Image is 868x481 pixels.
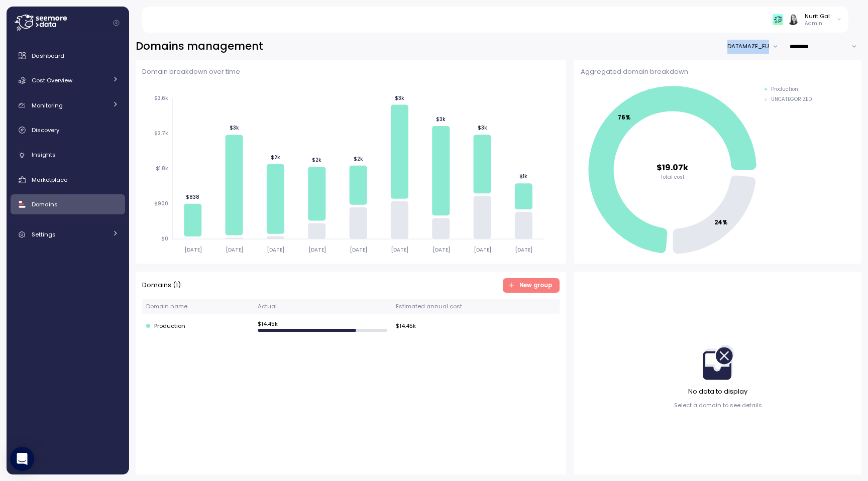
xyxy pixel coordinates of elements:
[661,174,685,181] tspan: Total cost
[396,320,556,332] div: $ 14.45k
[11,170,125,190] a: Marketplace
[581,67,855,77] p: Aggregated domain breakdown
[11,145,125,165] a: Insights
[142,67,560,77] p: Domain breakdown over time
[788,14,798,25] img: ACg8ocIVugc3DtI--ID6pffOeA5XcvoqExjdOmyrlhjOptQpqjom7zQ=s96-c
[142,280,181,290] p: Domains ( 1 )
[154,201,168,207] tspan: $900
[674,401,762,409] p: Select a domain to see details
[515,247,532,253] tspan: [DATE]
[32,76,72,84] span: Cost Overview
[271,154,280,161] tspan: $2k
[519,174,527,180] tspan: $1k
[156,166,168,172] tspan: $1.8k
[657,161,689,173] tspan: $19.07k
[392,299,560,314] th: Estimated annual cost
[253,299,391,314] th: Actual
[154,131,168,137] tspan: $2.7k
[32,200,58,208] span: Domains
[32,151,56,159] span: Insights
[32,101,63,109] span: Monitoring
[350,247,367,253] tspan: [DATE]
[110,19,123,27] button: Collapse navigation
[773,14,783,25] img: 65f98ecb31a39d60f1f315eb.PNG
[503,278,560,293] button: New group
[142,299,254,314] th: Domain name
[477,125,487,132] tspan: $3k
[11,46,125,66] a: Dashboard
[474,247,491,253] tspan: [DATE]
[353,156,363,162] tspan: $2k
[395,95,404,101] tspan: $3k
[432,247,450,253] tspan: [DATE]
[136,39,263,54] h2: Domains management
[32,230,56,238] span: Settings
[308,247,325,253] tspan: [DATE]
[727,39,783,54] button: DATAMAZE_EU
[226,247,243,253] tspan: [DATE]
[771,96,812,103] div: UNCATEGORIZED
[11,194,125,214] a: Domains
[688,387,747,397] p: No data to display
[184,247,201,253] tspan: [DATE]
[805,12,830,20] div: Nurit Gal
[186,194,199,200] tspan: $838
[519,279,552,292] span: New group
[436,116,446,123] tspan: $3k
[11,70,125,90] a: Cost Overview
[805,20,830,27] p: Admin
[771,86,798,93] div: Production
[32,176,67,184] span: Marketplace
[154,95,168,102] tspan: $3.6k
[229,125,239,132] tspan: $3k
[391,247,408,253] tspan: [DATE]
[11,224,125,245] a: Settings
[11,120,125,140] a: Discovery
[10,447,34,471] div: Open Intercom Messenger
[11,95,125,115] a: Monitoring
[32,126,59,134] span: Discovery
[267,247,284,253] tspan: [DATE]
[312,157,321,163] tspan: $2k
[32,52,64,60] span: Dashboard
[253,314,391,338] td: $ 14.45k
[146,322,249,331] div: Production
[161,236,168,243] tspan: $0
